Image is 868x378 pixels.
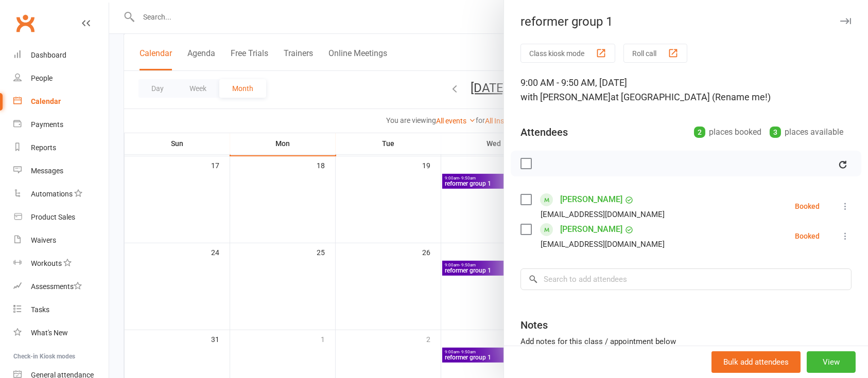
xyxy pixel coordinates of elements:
a: Messages [13,159,109,183]
a: Dashboard [13,44,109,67]
div: Workouts [31,259,62,267]
div: places booked [694,125,761,139]
span: at [GEOGRAPHIC_DATA] (Rename me!) [611,92,771,102]
div: 2 [694,127,705,138]
a: What's New [13,321,109,345]
div: Assessments [31,282,82,291]
div: Waivers [31,236,56,244]
a: Product Sales [13,206,109,229]
a: Clubworx [12,10,38,36]
div: Payments [31,120,63,129]
div: 3 [770,127,781,138]
a: Waivers [13,229,109,252]
div: Calendar [31,97,61,105]
div: Tasks [31,305,49,314]
button: Class kiosk mode [520,44,615,63]
a: Payments [13,113,109,136]
a: Reports [13,136,109,159]
a: [PERSON_NAME] [560,221,622,238]
div: Dashboard [31,51,66,59]
div: Notes [520,318,548,332]
a: Tasks [13,298,109,321]
a: Calendar [13,90,109,113]
div: Reports [31,143,56,152]
div: Automations [31,190,73,198]
div: People [31,74,53,82]
div: What's New [31,329,68,337]
button: Roll call [623,44,687,63]
a: People [13,67,109,90]
div: reformer group 1 [504,14,868,29]
a: Workouts [13,252,109,275]
a: Automations [13,183,109,206]
div: Attendees [520,125,568,139]
div: [EMAIL_ADDRESS][DOMAIN_NAME] [541,238,665,251]
div: Add notes for this class / appointment below [520,335,852,348]
a: Assessments [13,275,109,298]
button: Bulk add attendees [711,351,801,373]
button: View [807,351,856,373]
div: Product Sales [31,213,75,221]
div: places available [770,125,843,139]
div: Messages [31,167,63,175]
div: 9:00 AM - 9:50 AM, [DATE] [520,76,852,104]
div: Booked [795,232,820,240]
div: Booked [795,203,820,210]
div: [EMAIL_ADDRESS][DOMAIN_NAME] [541,208,665,221]
a: [PERSON_NAME] [560,191,622,208]
input: Search to add attendees [520,268,852,290]
span: with [PERSON_NAME] [520,92,611,102]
